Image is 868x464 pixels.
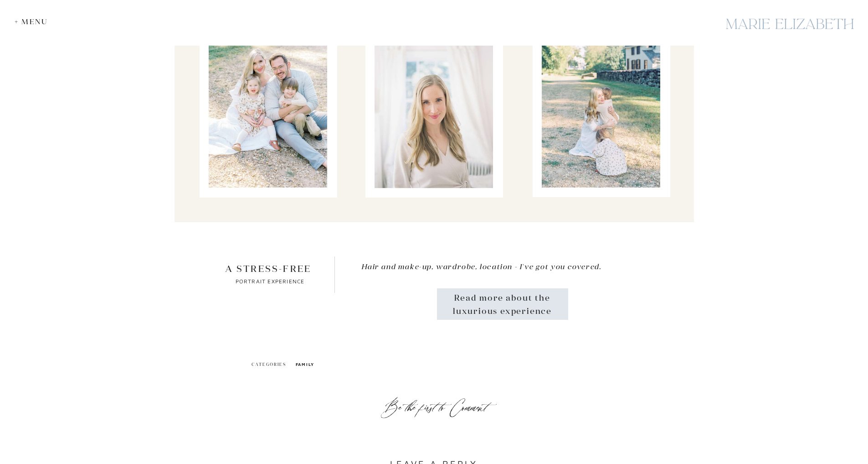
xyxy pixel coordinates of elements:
[381,388,487,426] a: Be the first to Comment
[15,17,52,26] div: + Menu
[252,361,288,369] h2: categories
[361,260,639,275] p: Hair and make-up, wardrobe, location - I've got you covered.
[296,362,315,367] a: family
[222,263,314,276] p: A stress-free
[229,277,311,287] p: portrait experience
[449,292,556,316] a: Read more about the luxurious experience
